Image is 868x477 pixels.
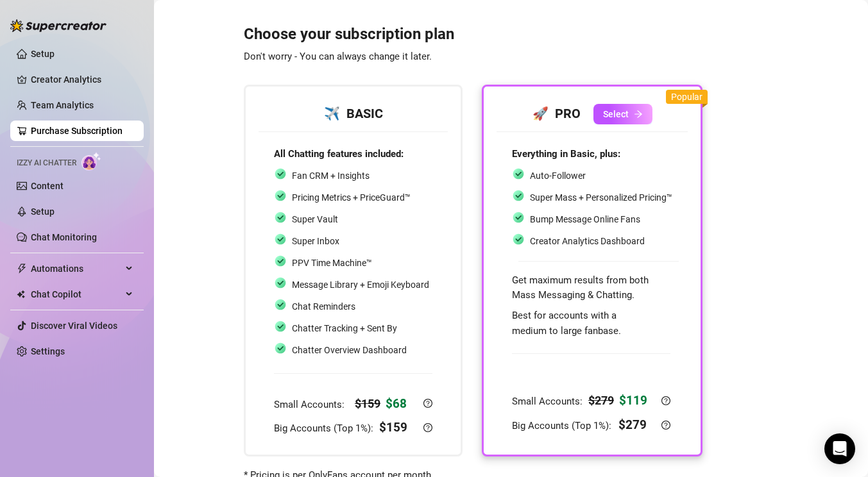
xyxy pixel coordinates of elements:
[31,232,97,242] a: Chat Monitoring
[31,69,133,90] a: Creator Analytics
[423,423,432,432] span: question-circle
[530,192,672,203] span: Super Mass + Personalized Pricing™
[10,19,106,32] img: logo-BBDzfeDw.svg
[512,148,620,160] strong: Everything in Basic, plus:
[618,417,647,432] strong: $ 279
[530,236,645,246] span: Creator Analytics Dashboard
[274,342,287,355] img: svg%3e
[31,100,94,110] a: Team Analytics
[512,274,649,301] span: Get maximum results from both Mass Messaging & Chatting.
[31,284,122,305] span: Chat Copilot
[292,192,411,203] span: Pricing Metrics + PriceGuard™
[31,321,117,331] a: Discover Viral Videos
[292,323,397,333] span: Chatter Tracking + Sent By
[31,126,123,136] a: Purchase Subscription
[274,298,287,311] img: svg%3e
[31,206,55,217] a: Setup
[292,258,372,268] span: PPV Time Machine™
[274,211,287,224] img: svg%3e
[17,290,25,299] img: Chat Copilot
[532,106,581,121] strong: 🚀 PRO
[274,276,287,289] img: svg%3e
[530,171,586,181] span: Auto-Follower
[512,189,525,202] img: svg%3e
[31,346,65,356] a: Settings
[634,110,643,119] span: arrow-right
[292,280,429,290] span: Message Library + Emoji Keyboard
[274,189,287,202] img: svg%3e
[292,236,339,246] span: Super Inbox
[244,51,432,62] span: Don't worry - You can always change it later.
[379,420,407,435] strong: $ 159
[355,397,380,410] strong: $ 159
[31,181,64,191] a: Content
[671,92,702,102] span: Popular
[593,104,652,124] button: Selectarrow-right
[512,167,525,180] img: svg%3e
[512,310,621,337] span: Best for accounts with a medium to large fanbase.
[292,171,370,181] span: Fan CRM + Insights
[274,423,376,434] span: Big Accounts (Top 1%):
[292,214,338,224] span: Super Vault
[386,396,407,411] strong: $ 68
[292,345,407,355] span: Chatter Overview Dashboard
[274,255,287,267] img: svg%3e
[274,167,287,180] img: svg%3e
[244,24,702,65] h3: Choose your subscription plan
[512,211,525,224] img: svg%3e
[512,396,585,407] span: Small Accounts:
[423,399,432,408] span: question-circle
[274,320,287,333] img: svg%3e
[603,109,629,119] span: Select
[661,421,670,430] span: question-circle
[530,214,640,224] span: Bump Message Online Fans
[81,152,101,171] img: AI Chatter
[619,393,647,408] strong: $ 119
[512,420,614,431] span: Big Accounts (Top 1%):
[588,394,614,407] strong: $ 279
[274,148,404,160] strong: All Chatting features included:
[661,396,670,405] span: question-circle
[31,258,122,279] span: Automations
[292,301,355,312] span: Chat Reminders
[512,233,525,246] img: svg%3e
[824,433,855,464] div: Open Intercom Messenger
[17,264,27,274] span: thunderbolt
[17,157,76,169] span: Izzy AI Chatter
[324,106,383,121] strong: ✈️ BASIC
[274,399,347,410] span: Small Accounts:
[274,233,287,246] img: svg%3e
[31,49,55,59] a: Setup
